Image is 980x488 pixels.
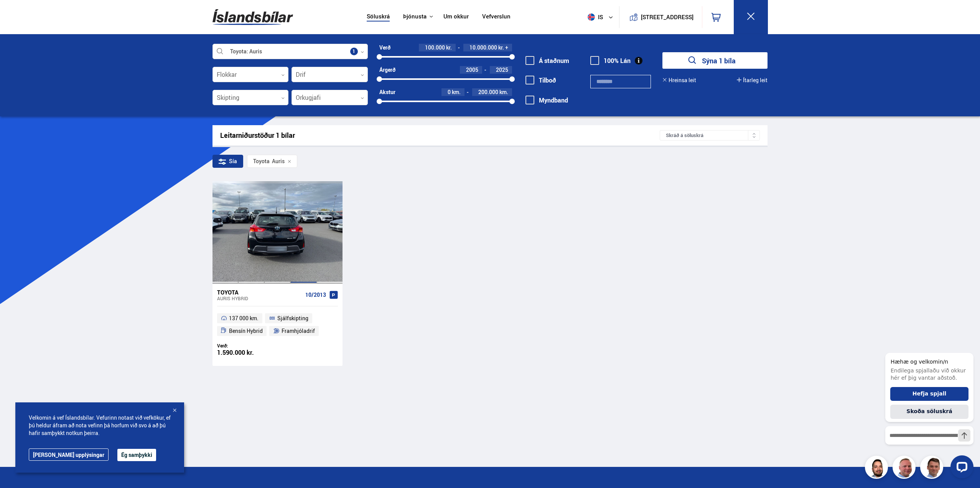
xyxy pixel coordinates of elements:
span: kr. [498,45,504,51]
span: Bensín Hybrid [229,326,263,336]
span: is [585,13,604,21]
span: Velkomin á vef Íslandsbílar. Vefurinn notast við vefkökur, ef þú heldur áfram að nota vefinn þá h... [29,414,171,437]
span: kr. [446,45,452,51]
label: Myndband [525,97,568,104]
span: 2005 [466,66,478,73]
span: 2025 [496,66,508,73]
div: 1.590.000 kr. [217,349,278,356]
a: [STREET_ADDRESS] [623,6,698,28]
div: Sía [212,155,243,168]
label: Á staðnum [525,57,569,64]
div: Skráð á söluskrá [660,130,760,141]
span: Framhjóladrif [282,326,315,336]
div: Toyota [217,289,302,296]
div: Leitarniðurstöður 1 bílar [220,131,660,139]
a: Söluskrá [367,13,390,21]
button: Þjónusta [403,13,427,20]
span: 0 [448,88,451,96]
img: nhp88E3Fdnt1Opn2.png [866,457,889,480]
div: Auris HYBRID [217,296,302,301]
button: Ég samþykki [117,449,156,461]
button: Hreinsa leit [662,77,696,83]
button: [STREET_ADDRESS] [644,14,691,20]
label: Tilboð [525,77,556,84]
button: is [585,6,619,28]
div: Toyota [253,158,270,164]
label: 100% Lán [590,57,631,64]
img: svg+xml;base64,PHN2ZyB4bWxucz0iaHR0cDovL3d3dy53My5vcmcvMjAwMC9zdmciIHdpZHRoPSI1MTIiIGhlaWdodD0iNT... [588,13,595,21]
div: Verð: [217,343,278,349]
a: [PERSON_NAME] upplýsingar [29,448,109,461]
span: 10/2013 [305,292,326,298]
img: G0Ugv5HjCgRt.svg [212,5,293,30]
span: 100.000 [425,44,445,51]
span: 200.000 [478,88,498,96]
span: Sjálfskipting [277,314,308,323]
a: Um okkur [443,13,469,21]
button: Ítarleg leit [737,77,768,83]
div: Verð [379,45,390,51]
button: Sýna 1 bíla [662,52,768,69]
a: Toyota Auris HYBRID 10/2013 137 000 km. Sjálfskipting Bensín Hybrid Framhjóladrif Verð: 1.590.000... [212,284,343,366]
span: Auris [253,158,285,164]
span: km. [452,89,461,95]
span: 137 000 km. [229,314,259,323]
span: km. [499,89,508,95]
span: + [505,45,508,51]
div: Árgerð [379,67,395,73]
span: 10.000.000 [469,44,497,51]
iframe: LiveChat chat widget [879,339,977,485]
div: Akstur [379,89,395,95]
a: Vefverslun [482,13,511,21]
